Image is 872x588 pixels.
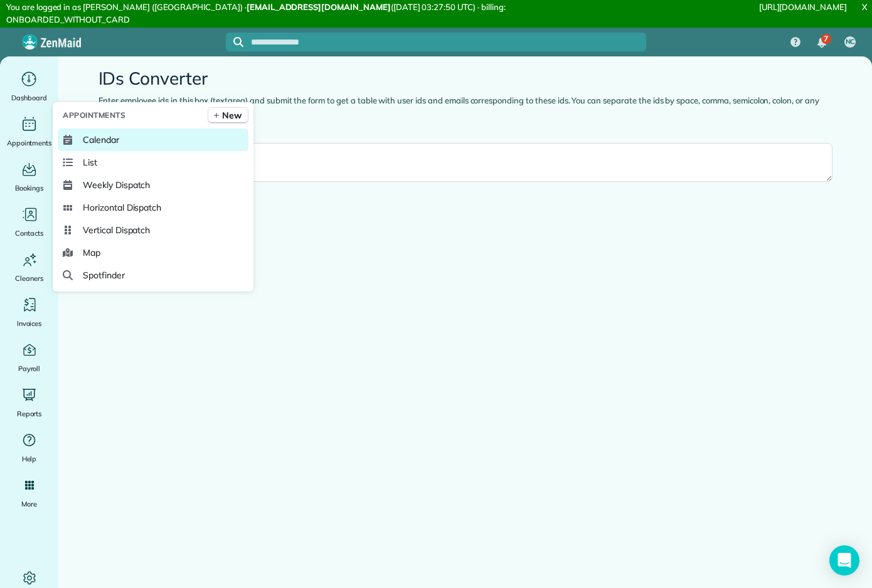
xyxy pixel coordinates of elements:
[11,92,47,104] span: Dashboard
[98,69,832,88] h2: IDs Converter
[5,340,53,375] a: Payroll
[58,219,248,241] a: Vertical Dispatch
[824,34,828,44] span: 7
[58,151,248,174] a: List
[15,182,44,194] span: Bookings
[21,498,37,510] span: More
[247,2,391,12] strong: [EMAIL_ADDRESS][DOMAIN_NAME]
[63,109,125,122] span: Appointments
[83,246,100,259] span: Map
[222,109,242,122] span: New
[83,201,161,214] span: Horizontal Dispatch
[83,179,150,191] span: Weekly Dispatch
[5,204,53,239] a: Contacts
[208,107,248,123] a: New
[233,37,243,47] svg: Focus search
[5,114,53,149] a: Appointments
[7,137,52,149] span: Appointments
[58,196,248,219] a: Horizontal Dispatch
[58,174,248,196] a: Weekly Dispatch
[15,227,43,239] span: Contacts
[17,407,42,420] span: Reports
[829,545,859,575] div: Open Intercom Messenger
[22,453,37,465] span: Help
[83,224,150,236] span: Vertical Dispatch
[809,29,835,56] div: 7 unread notifications
[15,272,43,285] span: Cleaners
[226,37,243,47] button: Focus search
[759,2,847,12] a: [URL][DOMAIN_NAME]
[5,159,53,194] a: Bookings
[58,129,248,151] a: Calendar
[5,249,53,285] a: Cleaners
[5,295,53,330] a: Invoices
[5,69,53,104] a: Dashboard
[58,264,248,286] a: Spotfinder
[18,362,41,375] span: Payroll
[83,134,119,146] span: Calendar
[5,385,53,420] a: Reports
[5,430,53,465] a: Help
[83,156,97,169] span: List
[846,37,855,47] span: NC
[98,95,832,119] p: Enter employee ids in this box (textarea) and submit the form to get a table with user ids and em...
[17,317,42,330] span: Invoices
[58,241,248,264] a: Map
[83,269,125,281] span: Spotfinder
[780,28,872,56] nav: Main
